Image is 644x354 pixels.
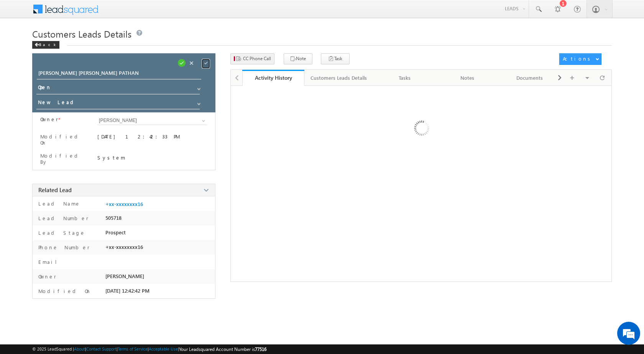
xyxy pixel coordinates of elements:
[105,288,149,294] span: [DATE] 12:42:42 PM
[105,201,143,207] a: +xx-xxxxxxxx16
[380,73,429,82] div: Tasks
[284,53,312,64] button: Note
[97,133,207,144] div: [DATE] 12:42:33 PM
[374,70,436,86] a: Tasks
[13,40,32,50] img: d_60004797649_company_0_60004797649
[442,73,492,82] div: Notes
[40,116,58,122] label: Owner
[36,288,91,295] label: Modified On
[118,346,148,351] a: Terms of Service
[381,90,461,169] img: Loading ...
[40,153,88,165] label: Modified By
[36,273,56,280] label: Owner
[97,154,207,161] div: System
[32,28,131,40] span: Customers Leads Details
[126,4,144,22] div: Minimize live chat window
[436,70,499,86] a: Notes
[255,346,266,352] span: 77516
[198,117,207,125] a: Show All Items
[37,69,201,79] input: Opportunity Name Opportunity Name
[36,215,89,222] label: Lead Number
[321,53,350,64] button: Task
[105,244,143,250] span: +xx-xxxxxxxx16
[86,346,117,351] a: Contact Support
[505,73,554,82] div: Documents
[38,186,72,194] span: Related Lead
[36,244,90,251] label: Phone Number
[36,97,199,109] input: Stage
[105,229,126,235] span: Prospect
[36,259,63,265] label: Email
[248,74,299,81] div: Activity History
[242,70,305,86] a: Activity History
[559,53,601,65] button: Actions
[40,40,129,50] div: Chat with us now
[36,229,85,236] label: Lead Stage
[36,200,80,207] label: Lead Name
[104,236,139,247] em: Start Chat
[10,71,140,230] textarea: Type your message and hit 'Enter'
[310,73,367,82] div: Customers Leads Details
[230,53,274,64] button: CC Phone Call
[499,70,561,86] a: Documents
[32,41,59,49] div: Back
[97,116,207,125] input: Type to Search
[243,55,271,62] span: CC Phone Call
[304,70,374,86] a: Customers Leads Details
[40,133,88,146] label: Modified On
[36,82,199,94] input: Status
[105,273,144,279] span: [PERSON_NAME]
[32,346,266,353] span: © 2025 LeadSquared | | | | |
[74,346,85,351] a: About
[193,98,203,106] a: Show All Items
[179,346,266,352] span: Your Leadsquared Account Number is
[105,215,122,221] span: 505718
[193,83,203,91] a: Show All Items
[149,346,178,351] a: Acceptable Use
[563,55,593,62] div: Actions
